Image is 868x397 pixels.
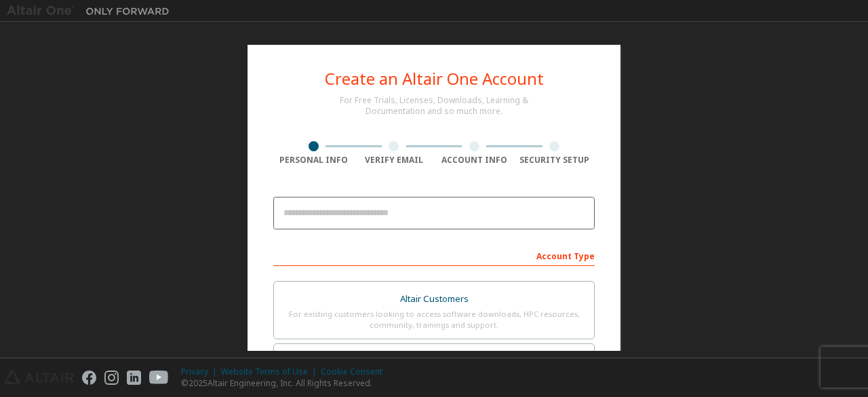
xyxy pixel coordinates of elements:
div: Create an Altair One Account [325,71,544,87]
img: linkedin.svg [127,371,141,385]
div: Verify Email [354,155,435,166]
div: Account Type [273,244,595,266]
img: Altair One [7,4,176,18]
div: For existing customers looking to access software downloads, HPC resources, community, trainings ... [282,309,586,330]
p: © 2025 Altair Engineering, Inc. All Rights Reserved. [181,377,391,389]
img: instagram.svg [104,371,119,385]
div: Cookie Consent [321,366,391,377]
img: youtube.svg [149,371,169,385]
div: For Free Trials, Licenses, Downloads, Learning & Documentation and so much more. [340,95,528,117]
div: Personal Info [273,155,354,166]
div: Privacy [181,366,221,377]
div: Website Terms of Use [221,366,321,377]
div: Account Info [434,155,515,166]
div: Altair Customers [282,290,586,309]
div: Security Setup [515,155,595,166]
img: altair_logo.svg [4,371,74,385]
img: facebook.svg [82,371,96,385]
